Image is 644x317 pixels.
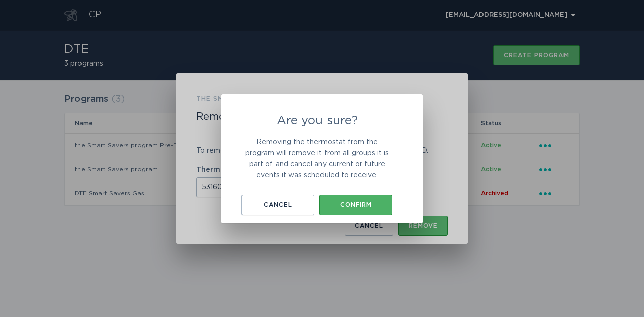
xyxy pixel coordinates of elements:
h2: Are you sure? [242,115,392,127]
button: Cancel [242,195,314,215]
p: Removing the thermostat from the program will remove it from all groups it is part of, and cancel... [242,137,392,181]
div: Cancel [247,202,309,208]
button: Confirm [319,195,392,215]
div: Confirm [325,202,387,208]
div: Are you sure? [221,94,423,223]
